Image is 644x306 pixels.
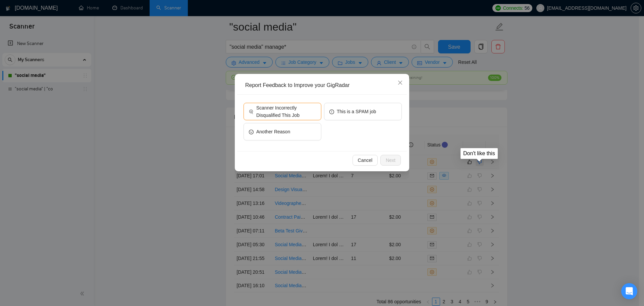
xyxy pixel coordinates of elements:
[397,80,403,85] span: close
[337,108,376,115] span: This is a SPAM job
[245,82,404,89] div: Report Feedback to Improve your GigRadar
[249,129,254,134] span: frown
[244,123,321,140] button: frownAnother Reason
[256,128,290,135] span: Another Reason
[621,283,637,299] div: Open Intercom Messenger
[244,103,321,120] button: Scanner Incorrectly Disqualified This Job
[353,155,378,166] button: Cancel
[256,104,316,119] span: Scanner Incorrectly Disqualified This Job
[324,103,402,120] button: exclamation-circleThis is a SPAM job
[391,74,409,92] button: Close
[380,155,401,166] button: Next
[329,109,334,114] span: exclamation-circle
[358,157,373,164] span: Cancel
